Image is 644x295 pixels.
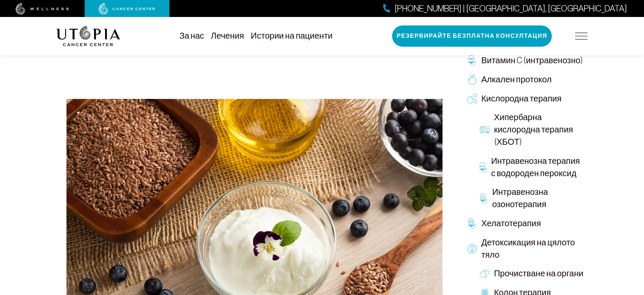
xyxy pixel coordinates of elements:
img: Витамин C (интравенозно) [467,55,477,65]
img: уелнес [16,3,69,15]
a: За нас [180,31,204,40]
img: Интравенозна озонотерапия [480,193,488,203]
img: онкологичен център [99,3,155,15]
a: Интравенозна терапия с водороден пероксид [475,152,588,183]
a: Хелатотерапия [463,214,588,233]
font: Хелатотерапия [481,219,541,228]
img: Хипербарна кислородна терапия (ХБОТ) [480,125,490,135]
font: Витамин C (интравенозно) [481,56,583,65]
a: Хипербарна кислородна терапия (ХБОТ) [475,108,588,151]
img: икона-хамбургер [575,33,588,39]
font: Детоксикация на цялото тяло [481,238,575,259]
a: Витамин C (интравенозно) [463,51,588,70]
button: Резервирайте безплатна консултация [392,25,552,47]
img: Интравенозна терапия с водороден пероксид [480,162,487,172]
img: Алкален протокол [467,74,477,84]
font: [PHONE_NUMBER] | [GEOGRAPHIC_DATA], [GEOGRAPHIC_DATA] [395,4,627,13]
img: Прочистване на органи [480,269,490,279]
font: Алкален протокол [481,75,552,84]
a: [PHONE_NUMBER] | [GEOGRAPHIC_DATA], [GEOGRAPHIC_DATA] [383,3,627,15]
a: Лечения [211,31,244,40]
a: Детоксикация на цялото тяло [463,233,588,264]
a: Алкален протокол [463,70,588,89]
a: Кислородна терапия [463,89,588,108]
img: лого [56,26,120,46]
img: Кислородна терапия [467,93,477,104]
a: Истории на пациенти [251,31,332,40]
img: Детоксикация на цялото тяло [467,244,477,254]
font: Резервирайте безплатна консултация [397,32,547,39]
img: Хелатотерапия [467,218,477,228]
a: Интравенозна озонотерапия [475,183,588,214]
a: Прочистване на органи [475,264,588,283]
font: Кислородна терапия [481,94,562,103]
